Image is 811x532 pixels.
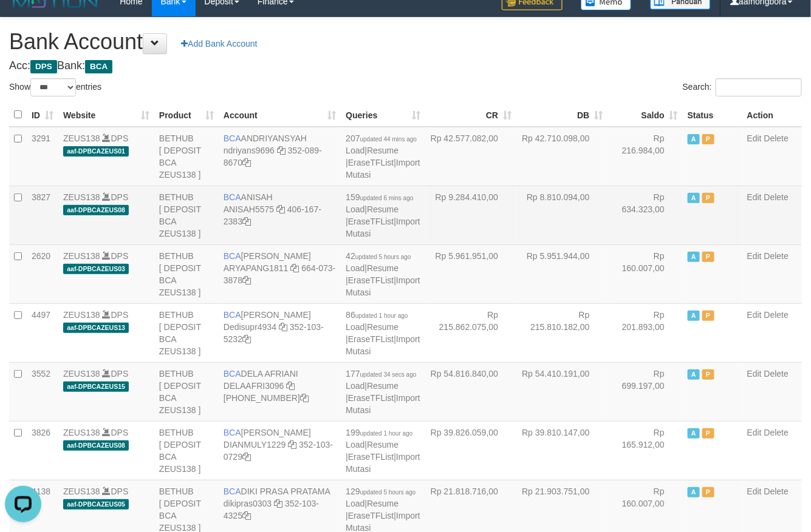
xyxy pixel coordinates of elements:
span: updated 6 mins ago [360,195,414,201]
td: Rp 9.284.410,00 [425,186,516,244]
a: Copy DELAAFRI3096 to clipboard [286,381,295,391]
td: Rp 54.816.840,00 [425,362,516,421]
th: ID: activate to sort column ascending [27,103,58,127]
span: BCA [224,251,241,261]
a: ZEUS138 [63,428,100,437]
a: Resume [367,146,399,155]
span: | | | [346,192,420,238]
a: ZEUS138 [63,192,100,202]
a: ZEUS138 [63,310,100,320]
span: 199 [346,428,412,437]
a: dikipras0303 [224,499,272,508]
a: Load [346,381,364,391]
span: Paused [702,193,714,203]
th: Product: activate to sort column ascending [154,103,219,127]
a: EraseTFList [348,275,394,285]
span: | | | [346,310,420,356]
a: Dedisupr4934 [224,322,276,332]
span: Active [688,311,700,321]
span: aaf-DPBCAZEUS08 [63,440,129,451]
th: Status [683,103,742,127]
td: 2620 [27,244,58,303]
a: Load [346,146,364,155]
a: Delete [764,310,789,320]
a: Resume [367,204,399,214]
a: Edit [747,428,762,437]
span: 42 [346,251,411,261]
a: EraseTFList [348,452,394,462]
td: [PERSON_NAME] 352-103-0729 [219,421,341,480]
span: 129 [346,487,416,496]
td: Rp 5.951.944,00 [516,244,607,303]
span: BCA [224,133,241,143]
a: Import Mutasi [346,452,420,474]
td: [PERSON_NAME] 352-103-5232 [219,303,341,362]
span: Active [688,428,700,439]
span: BCA [224,192,241,202]
a: Import Mutasi [346,217,420,238]
td: Rp 634.323,00 [608,186,683,244]
a: Import Mutasi [346,393,420,415]
a: ZEUS138 [63,487,100,496]
a: Resume [367,440,399,450]
td: Rp 215.810.182,00 [516,303,607,362]
td: 3826 [27,421,58,480]
a: Resume [367,322,399,332]
a: ZEUS138 [63,369,100,379]
th: Website: activate to sort column ascending [58,103,154,127]
span: BCA [224,428,241,437]
td: Rp 8.810.094,00 [516,186,607,244]
a: EraseTFList [348,217,394,226]
td: Rp 54.410.191,00 [516,362,607,421]
a: Delete [764,251,789,261]
td: [PERSON_NAME] 664-073-3878 [219,244,341,303]
td: Rp 165.912,00 [608,421,683,480]
span: updated 5 hours ago [355,254,411,260]
a: Load [346,263,364,273]
td: Rp 216.984,00 [608,127,683,186]
label: Search: [683,78,802,96]
td: DPS [58,244,154,303]
td: 3552 [27,362,58,421]
a: Copy ANISAH5575 to clipboard [276,204,285,214]
td: Rp 39.810.147,00 [516,421,607,480]
a: Delete [764,369,789,379]
a: Edit [747,133,762,143]
a: Load [346,499,364,508]
td: Rp 160.007,00 [608,244,683,303]
a: Resume [367,263,399,273]
a: Copy 8692458639 to clipboard [300,393,309,403]
a: Edit [747,251,762,261]
th: Queries: activate to sort column ascending [341,103,425,127]
span: Paused [702,428,714,439]
span: | | | [346,369,420,415]
td: 3291 [27,127,58,186]
span: updated 1 hour ago [360,430,413,437]
span: updated 44 mins ago [360,136,417,143]
a: Edit [747,192,762,202]
td: DPS [58,127,154,186]
a: ANISAH5575 [224,204,274,214]
a: Import Mutasi [346,158,420,180]
a: Edit [747,310,762,320]
a: Copy dikipras0303 to clipboard [274,499,282,508]
a: Import Mutasi [346,334,420,356]
a: Import Mutasi [346,275,420,297]
span: Paused [702,134,714,144]
a: Copy 6640733878 to clipboard [242,275,251,285]
a: EraseTFList [348,158,394,167]
span: 159 [346,192,413,202]
span: BCA [85,60,112,73]
a: ndriyans9696 [224,146,275,155]
span: updated 5 hours ago [360,489,416,496]
span: BCA [224,369,241,379]
a: Edit [747,487,762,496]
td: BETHUB [ DEPOSIT BCA ZEUS138 ] [154,127,219,186]
td: 4497 [27,303,58,362]
span: | | | [346,251,420,297]
span: aaf-DPBCAZEUS15 [63,382,129,392]
a: Load [346,204,364,214]
span: Active [688,252,700,262]
a: ZEUS138 [63,251,100,261]
a: DIANMULY1229 [224,440,286,450]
